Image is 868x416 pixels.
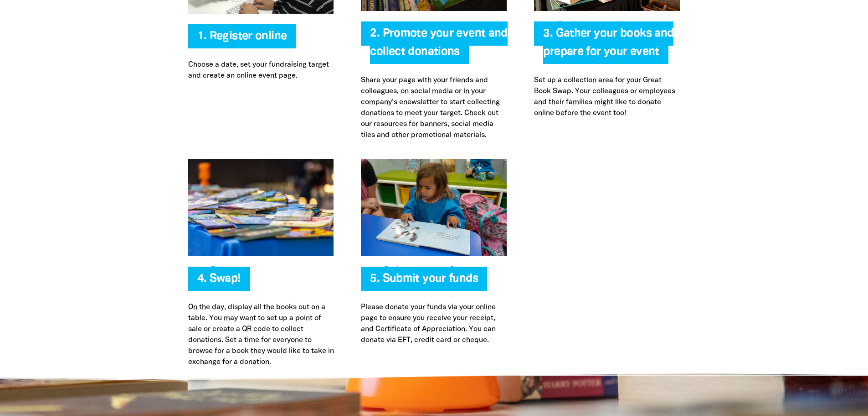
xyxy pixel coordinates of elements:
[188,159,334,256] img: Swap!
[188,302,334,368] p: On the day, display all the books out on a table. You may want to set up a point of sale or creat...
[370,28,507,64] span: 2. Promote your event and collect donations
[197,274,241,291] span: 4. Swap!
[534,75,680,119] p: Set up a collection area for your Great Book Swap. Your colleagues or employees and their familie...
[361,159,507,256] img: Submit your funds
[188,59,334,81] p: Choose a date, set your fundraising target and create an online event page.
[370,274,478,291] span: 5. Submit your funds
[197,31,287,42] a: 1. Register online
[361,302,507,346] p: Please donate your funds via your online page to ensure you receive your receipt, and Certificate...
[543,28,673,64] span: 3. Gather your books and prepare for your event
[361,75,507,141] p: Share your page with your friends and colleagues, on social media or in your company’s enewslette...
